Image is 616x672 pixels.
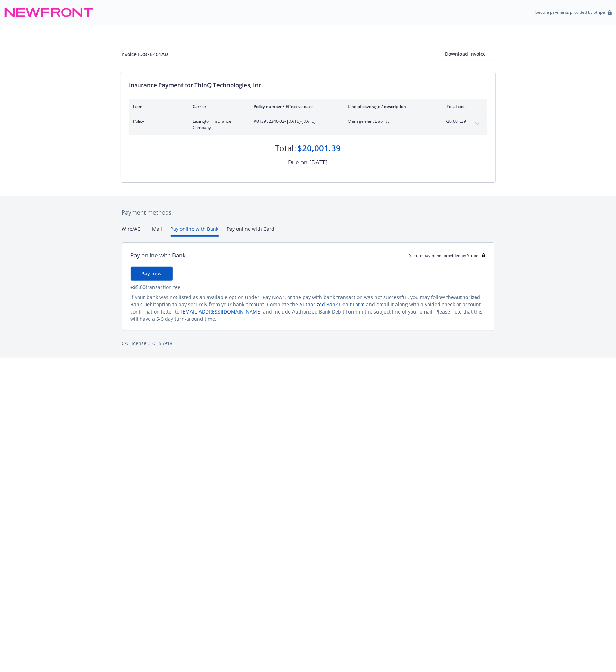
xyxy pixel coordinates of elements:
span: #013982346-02 - [DATE]-[DATE] [254,118,337,125]
span: Pay now [142,270,162,277]
div: Pay online with Bank [131,251,186,260]
button: Pay now [131,267,173,281]
div: PolicyLexington Insurance Company#013982346-02- [DATE]-[DATE]Management Liability$20,001.39expand... [129,114,487,135]
a: Authorized Bank Debit Form [300,301,365,308]
div: [DATE] [310,158,328,167]
span: Management Liability [348,118,429,125]
button: Pay online with Bank [171,225,219,237]
span: Lexington Insurance Company [193,118,243,131]
button: Download Invoice [435,47,496,61]
div: $20,001.39 [298,142,341,154]
a: [EMAIL_ADDRESS][DOMAIN_NAME] [181,308,262,315]
div: Download Invoice [435,47,496,61]
div: Payment methods [122,208,494,217]
button: Mail [152,225,162,237]
div: Insurance Payment for ThinQ Technologies, Inc. [129,81,487,90]
div: Carrier [193,103,243,109]
div: Secure payments provided by Stripe [409,253,486,258]
button: Pay online with Card [227,225,275,237]
div: Line of coverage / description [348,103,429,109]
span: Policy [133,118,182,125]
div: CA License # 0H55918 [122,339,494,347]
div: Total: [275,142,296,154]
div: Total cost [440,103,466,109]
button: expand content [472,118,483,129]
div: Invoice ID: 87B4C1AD [121,51,168,58]
div: Due on [288,158,308,167]
div: + $5.00 transaction fee [131,283,486,291]
div: Policy number / Effective date [254,103,337,109]
p: Secure payments provided by Stripe [535,9,605,15]
button: Wire/ACH [122,225,144,237]
div: If your bank was not listed as an available option under "Pay Now", or the pay with bank transact... [131,293,486,323]
span: Authorized Bank Debit [131,294,480,308]
span: $20,001.39 [440,118,466,125]
div: Item [133,103,182,109]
